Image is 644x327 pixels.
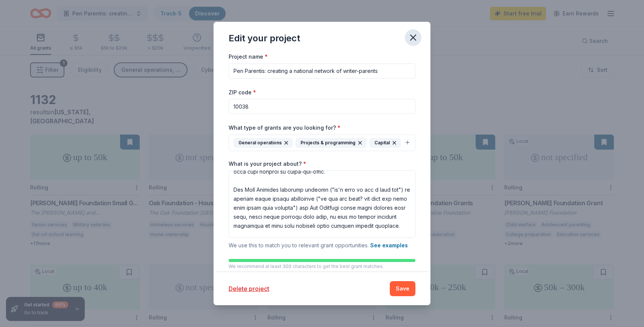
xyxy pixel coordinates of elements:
button: General operationsProjects & programmingCapital [229,135,415,151]
label: What is your project about? [229,160,306,168]
label: What type of grants are you looking for? [229,124,340,132]
div: Capital [369,138,401,148]
input: After school program [229,64,415,79]
div: Edit your project [229,32,300,44]
div: Projects & programming [296,138,366,148]
button: Save [390,281,415,296]
span: We use this to match you to relevant grant opportunities. [229,242,408,248]
p: We recommend at least 300 characters to get the best grant matches. [229,263,415,269]
div: General operations [233,138,293,148]
textarea: Lor Ipsumdol si ame cons adipiscin el seddoeiusmo tempori utl etdolo magna al enimadminimv quisno... [229,170,415,238]
button: See examples [370,241,408,250]
label: ZIP code [229,89,256,96]
label: Project name [229,53,268,61]
input: 12345 (U.S. only) [229,99,415,114]
button: Delete project [229,284,269,293]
